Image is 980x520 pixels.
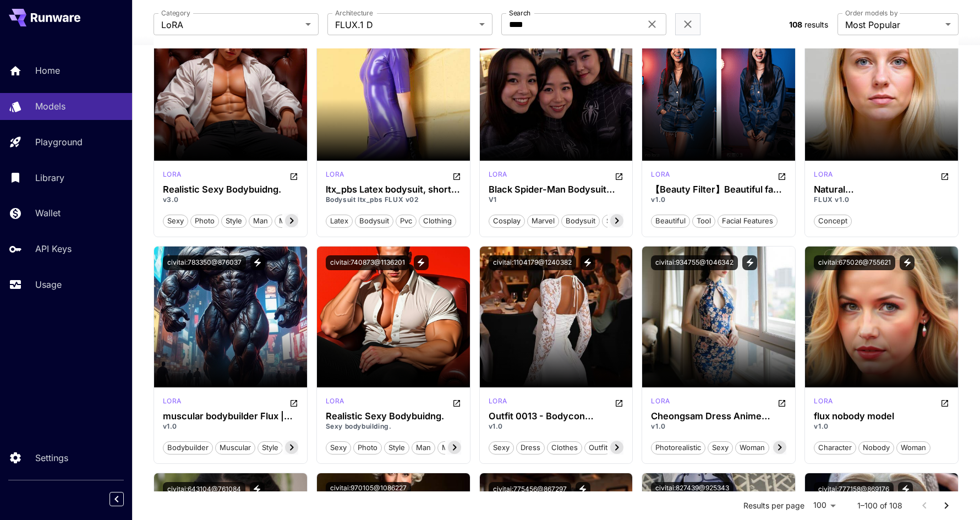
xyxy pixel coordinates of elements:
[258,442,282,453] span: style
[275,216,298,227] span: men
[735,440,769,455] button: woman
[814,396,833,406] p: lora
[900,255,915,270] button: View trigger words
[412,442,435,453] span: man
[859,442,894,453] span: nobody
[651,184,786,195] div: 【Beauty Filter】Beautiful face and body, optimizing facial features and posture FLUX lora
[355,216,393,227] span: bodysuit
[814,184,949,195] h3: Natural [DEMOGRAPHIC_DATA] body
[897,442,930,453] span: woman
[489,169,507,183] div: FLUX.1 D
[163,422,298,431] p: v1.0
[452,396,461,409] button: Open in CivitAI
[743,500,804,511] p: Results per page
[161,8,190,18] label: Category
[489,184,624,195] h3: Black Spider-Man Bodysuit Cosplay for Flux
[35,242,72,255] p: API Keys
[603,216,647,227] span: spiderman
[163,396,182,409] div: FLUX.1 D
[163,482,245,497] button: civitai:643104@761084
[778,169,786,183] button: Open in CivitAI
[527,214,559,228] button: marvel
[718,216,777,227] span: facial features
[814,255,895,270] button: civitai:675026@755621
[651,214,690,228] button: beautiful
[289,396,298,409] button: Open in CivitAI
[326,422,461,431] p: Sexy bodybuilding.
[489,411,624,422] h3: Outfit 0013 - Bodycon Minidress with long Sleeves
[163,255,246,270] button: civitai:783350@876037
[384,440,409,455] button: style
[681,18,694,31] button: Clear filters (2)
[489,442,513,453] span: sexy
[651,440,705,455] button: photorealistic
[940,396,949,409] button: Open in CivitAI
[163,411,298,422] div: muscular bodybuilder Flux | nice muscle
[857,500,902,511] p: 1–100 of 108
[35,206,61,220] p: Wallet
[940,169,949,183] button: Open in CivitAI
[489,195,624,205] p: V1
[651,396,670,406] p: lora
[163,169,182,179] p: lora
[562,216,599,227] span: bodysuit
[452,169,461,183] button: Open in CivitAI
[35,171,64,184] p: Library
[814,396,833,409] div: FLUX.1 D
[326,169,344,183] div: FLUX.1 D
[692,214,715,228] button: tool
[335,8,373,18] label: Architecture
[163,184,298,195] h3: Realistic Sexy Bodybuidng.
[250,482,265,497] button: View trigger words
[584,440,612,455] button: outfit
[326,396,344,409] div: FLUX.1 D
[190,214,219,228] button: photo
[489,396,507,409] div: FLUX.1 D
[216,442,255,453] span: muscular
[326,169,344,179] p: lora
[35,64,60,77] p: Home
[489,396,507,406] p: lora
[396,214,417,228] button: pvc
[354,442,381,453] span: photo
[718,214,778,228] button: facial features
[489,422,624,431] p: v1.0
[414,255,429,270] button: View trigger words
[335,18,475,31] span: FLUX.1 D
[517,442,544,453] span: dress
[651,442,705,453] span: photorealistic
[561,214,600,228] button: bodysuit
[191,216,218,227] span: photo
[651,216,689,227] span: beautiful
[35,278,62,291] p: Usage
[437,440,462,455] button: men
[615,169,623,183] button: Open in CivitAI
[858,440,894,455] button: nobody
[249,216,272,227] span: man
[651,195,786,205] p: v1.0
[489,214,525,228] button: cosplay
[651,169,670,183] div: FLUX.1 D
[163,169,182,183] div: FLUX.1 D
[249,214,272,228] button: man
[353,440,382,455] button: photo
[896,440,930,455] button: woman
[489,169,507,179] p: lora
[326,255,409,270] button: civitai:740873@1136201
[326,396,344,406] p: lora
[326,411,461,422] h3: Realistic Sexy Bodybuidng.
[419,214,456,228] button: clothing
[289,169,298,183] button: Open in CivitAI
[708,442,732,453] span: sexy
[651,411,786,422] h3: Cheongsam Dress Anime Cosplay Lingerie Retro Print Qipao Mini Bodycon Costume | concept 1
[163,442,212,453] span: bodybuilder
[396,216,416,227] span: pvc
[576,482,590,497] button: View trigger words
[585,442,611,453] span: outfit
[275,214,299,228] button: men
[651,482,733,494] button: civitai:827439@925343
